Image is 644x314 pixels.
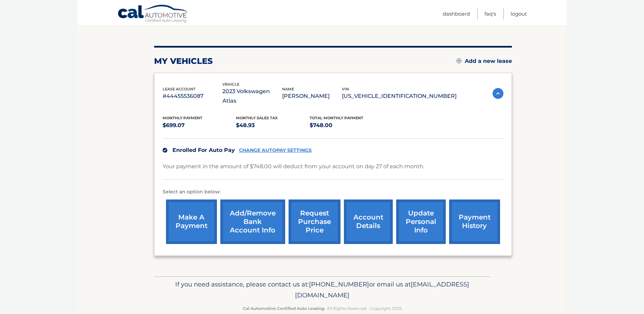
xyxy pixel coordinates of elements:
p: #44455536087 [163,91,222,101]
a: request purchase price [289,199,341,244]
a: make a payment [166,199,217,244]
span: name [282,87,294,91]
a: Add/Remove bank account info [220,199,285,244]
span: [PHONE_NUMBER] [309,280,369,288]
a: Add a new lease [457,58,512,65]
p: - All Rights Reserved - Copyright 2025 [159,305,486,312]
a: update personal info [396,199,446,244]
p: Select an option below: [163,188,503,196]
img: add.svg [457,58,461,63]
p: [PERSON_NAME] [282,91,342,101]
a: account details [344,199,393,244]
h2: my vehicles [154,56,213,66]
a: FAQ's [484,8,496,19]
p: $748.00 [310,121,383,130]
span: vehicle [222,82,239,87]
p: 2023 Volkswagen Atlas [222,87,282,106]
p: If you need assistance, please contact us at: or email us at [159,279,486,301]
p: [US_VEHICLE_IDENTIFICATION_NUMBER] [342,91,457,101]
a: Logout [511,8,527,19]
img: check.svg [163,148,167,153]
span: Enrolled For Auto Pay [172,147,235,153]
span: Monthly sales Tax [236,116,278,120]
span: Monthly Payment [163,116,202,120]
a: Dashboard [443,8,470,19]
span: Total Monthly Payment [310,116,363,120]
a: payment history [449,199,500,244]
p: $699.07 [163,121,236,130]
p: $48.93 [236,121,310,130]
span: lease account [163,87,196,91]
img: accordion-active.svg [493,88,503,99]
a: CHANGE AUTOPAY SETTINGS [239,147,312,153]
a: Cal Automotive [117,4,189,24]
span: vin [342,87,349,91]
strong: Cal Automotive Certified Auto Leasing [243,306,324,311]
p: Your payment in the amount of $748.00 will deduct from your account on day 27 of each month. [163,162,424,171]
